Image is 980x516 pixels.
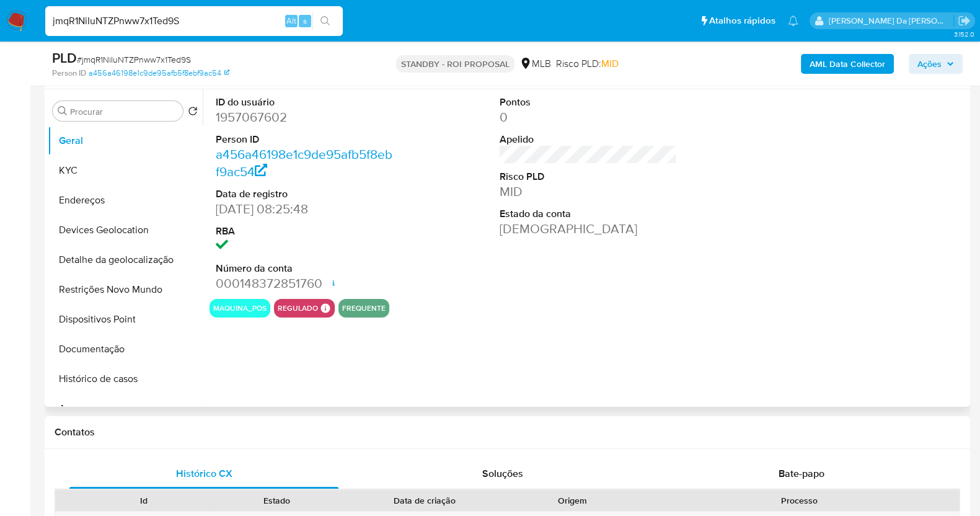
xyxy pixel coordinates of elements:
[216,262,393,275] dt: Número da conta
[519,57,551,71] div: MLB
[500,183,677,200] dd: MID
[45,13,343,29] input: Pesquise usuários ou casos...
[48,275,203,305] button: Restrições Novo Mundo
[779,466,824,481] span: Bate-papo
[216,133,393,146] dt: Person ID
[500,170,677,184] dt: Risco PLD
[216,187,393,201] dt: Data de registro
[500,109,677,126] dd: 0
[303,15,307,27] span: s
[48,126,203,156] button: Geral
[52,48,77,68] b: PLD
[514,494,630,507] div: Origem
[216,225,393,238] dt: RBA
[216,145,392,180] a: a456a46198e1c9de95afb5f8ebf9ac54
[810,54,885,74] b: AML Data Collector
[909,54,963,74] button: Ações
[216,109,393,126] dd: 1957067602
[216,275,393,292] dd: 000148372851760
[482,466,523,481] span: Soluções
[342,306,386,311] button: frequente
[953,29,974,39] span: 3.152.0
[188,106,198,120] button: Retornar ao pedido padrão
[648,494,951,507] div: Processo
[601,56,619,71] span: MID
[213,306,267,311] button: maquina_pos
[396,55,514,73] p: STANDBY - ROI PROPOSAL
[86,494,201,507] div: Id
[48,394,203,424] button: Anexos
[58,106,68,116] button: Procurar
[801,54,894,74] button: AML Data Collector
[52,68,86,79] b: Person ID
[48,215,203,245] button: Devices Geolocation
[89,68,229,79] a: a456a46198e1c9de95afb5f8ebf9ac54
[312,12,338,30] button: search-icon
[55,426,960,438] h1: Contatos
[48,334,203,364] button: Documentação
[278,306,318,311] button: regulado
[709,14,775,27] span: Atalhos rápidos
[48,305,203,334] button: Dispositivos Point
[829,15,954,27] p: patricia.varelo@mercadopago.com.br
[917,54,942,74] span: Ações
[788,16,798,26] a: Notificações
[500,133,677,146] dt: Apelido
[77,53,191,66] span: # jmqR1NiIuNTZPnww7x1Ted9S
[500,220,677,238] dd: [DEMOGRAPHIC_DATA]
[219,494,335,507] div: Estado
[352,494,497,507] div: Data de criação
[48,185,203,215] button: Endereços
[48,245,203,275] button: Detalhe da geolocalização
[958,14,971,27] a: Sair
[500,207,677,221] dt: Estado da conta
[176,466,232,481] span: Histórico CX
[216,200,393,218] dd: [DATE] 08:25:48
[70,106,178,117] input: Procurar
[48,156,203,185] button: KYC
[48,364,203,394] button: Histórico de casos
[216,96,393,109] dt: ID do usuário
[500,96,677,109] dt: Pontos
[286,15,296,27] span: Alt
[556,57,619,71] span: Risco PLD:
